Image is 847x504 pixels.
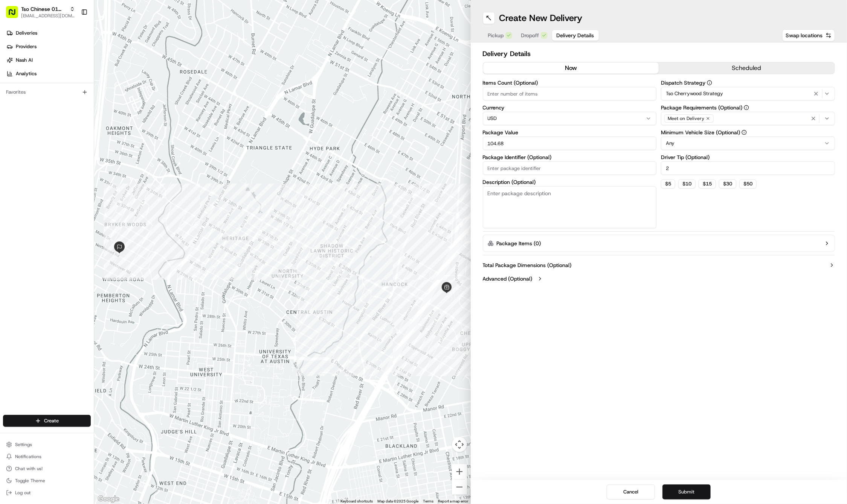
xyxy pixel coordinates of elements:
[61,106,124,120] a: 💻API Documentation
[21,5,67,13] button: Tso Chinese 01 Cherrywood
[8,8,23,23] img: Nash
[662,484,711,499] button: Submit
[666,90,723,97] span: Tso Cherrywood Strategy
[438,499,469,503] a: Report a map error
[26,80,95,86] div: We're available if you need us!
[16,30,37,36] span: Deliveries
[16,70,37,77] span: Analytics
[483,155,657,160] label: Package Identifier (Optional)
[75,128,91,134] span: Pylon
[452,464,467,479] button: Zoom in
[452,437,467,452] button: Map camera controls
[3,439,91,450] button: Settings
[8,72,21,86] img: 1736555255976-a54dd68f-1ca7-489b-9aae-adbdc363a1c4
[53,128,91,134] a: Powered byPylon
[661,130,835,135] label: Minimum Vehicle Size (Optional)
[44,417,59,424] span: Create
[8,110,14,116] div: 📗
[483,62,659,74] button: now
[668,115,704,121] span: Meet on Delivery
[739,179,757,188] button: $50
[742,130,747,135] button: Minimum Vehicle Size (Optional)
[483,80,657,85] label: Items Count (Optional)
[15,454,41,460] span: Notifications
[3,415,91,427] button: Create
[20,49,124,57] input: Clear
[341,499,373,504] button: Keyboard shortcuts
[707,80,712,85] button: Dispatch Strategy
[128,74,137,83] button: Start new chat
[483,161,657,175] input: Enter package identifier
[661,80,835,85] label: Dispatch Strategy
[607,484,655,499] button: Cancel
[483,261,572,269] label: Total Package Dimensions (Optional)
[483,179,657,185] label: Description (Optional)
[8,30,137,43] p: Welcome 👋
[96,494,121,504] a: Open this area in Google Maps (opens a new window)
[3,487,91,498] button: Log out
[16,43,37,50] span: Providers
[3,451,91,462] button: Notifications
[497,240,541,247] label: Package Items ( 0 )
[3,86,91,98] div: Favorites
[71,109,121,117] span: API Documentation
[3,41,94,53] a: Providers
[659,62,835,74] button: scheduled
[678,179,696,188] button: $10
[483,275,835,282] button: Advanced (Optional)
[483,137,657,150] input: Enter package value
[782,29,835,41] button: Swap locations
[15,109,58,117] span: Knowledge Base
[483,261,835,269] button: Total Package Dimensions (Optional)
[483,105,657,110] label: Currency
[26,72,124,80] div: Start new chat
[661,161,835,175] input: Enter driver tip amount
[423,499,434,503] a: Terms (opens in new tab)
[15,490,31,496] span: Log out
[661,179,675,188] button: $5
[483,87,657,100] input: Enter number of items
[3,27,94,39] a: Deliveries
[661,155,835,160] label: Driver Tip (Optional)
[661,112,835,125] button: Meet on Delivery
[483,130,657,135] label: Package Value
[483,235,835,252] button: Package Items (0)
[661,87,835,100] button: Tso Cherrywood Strategy
[378,499,419,503] span: Map data ©2025 Google
[5,106,61,120] a: 📗Knowledge Base
[483,275,533,282] label: Advanced (Optional)
[3,475,91,486] button: Toggle Theme
[452,480,467,495] button: Zoom out
[744,105,749,110] button: Package Requirements (Optional)
[15,466,43,472] span: Chat with us!
[661,105,835,110] label: Package Requirements (Optional)
[15,442,32,448] span: Settings
[521,32,539,39] span: Dropoff
[3,68,94,80] a: Analytics
[488,32,504,39] span: Pickup
[3,3,78,21] button: Tso Chinese 01 Cherrywood[EMAIL_ADDRESS][DOMAIN_NAME]
[786,32,823,39] span: Swap locations
[3,463,91,474] button: Chat with us!
[16,57,33,64] span: Nash AI
[3,54,94,66] a: Nash AI
[719,179,736,188] button: $30
[483,49,835,59] h2: Delivery Details
[21,13,75,19] button: [EMAIL_ADDRESS][DOMAIN_NAME]
[64,110,70,116] div: 💻
[557,32,594,39] span: Delivery Details
[499,12,583,24] h1: Create New Delivery
[96,494,121,504] img: Google
[15,478,45,484] span: Toggle Theme
[699,179,716,188] button: $15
